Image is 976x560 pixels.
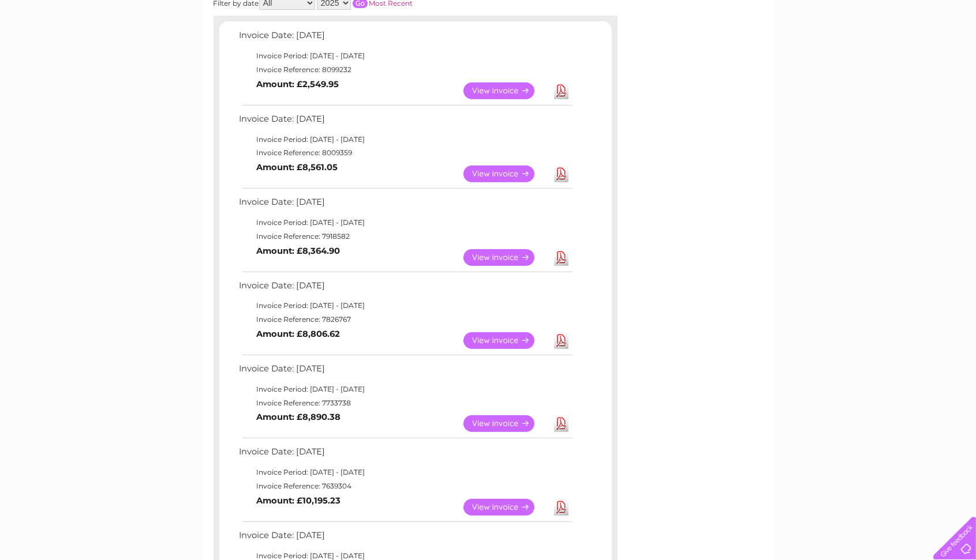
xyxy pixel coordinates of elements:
[34,30,93,65] img: logo.png
[237,230,574,243] td: Invoice Reference: 7918582
[257,329,341,339] b: Amount: £8,806.62
[554,332,569,349] a: Download
[257,412,341,422] b: Amount: £8,890.38
[554,499,569,516] a: Download
[463,166,548,182] a: View
[463,249,548,266] a: View
[463,415,548,432] a: View
[463,82,548,99] a: View
[554,82,569,99] a: Download
[237,361,574,382] td: Invoice Date: [DATE]
[237,28,574,49] td: Invoice Date: [DATE]
[257,495,341,506] b: Amount: £10,195.23
[802,49,827,58] a: Energy
[938,49,965,58] a: Log out
[257,246,341,256] b: Amount: £8,364.90
[237,49,574,63] td: Invoice Period: [DATE] - [DATE]
[237,133,574,146] td: Invoice Period: [DATE] - [DATE]
[554,415,569,432] a: Download
[237,111,574,133] td: Invoice Date: [DATE]
[237,216,574,230] td: Invoice Period: [DATE] - [DATE]
[257,79,339,89] b: Amount: £2,549.95
[237,479,574,493] td: Invoice Reference: 7639304
[758,6,838,20] a: 0333 014 3131
[237,299,574,313] td: Invoice Period: [DATE] - [DATE]
[237,528,574,549] td: Invoice Date: [DATE]
[463,499,548,516] a: View
[237,444,574,465] td: Invoice Date: [DATE]
[899,49,928,58] a: Contact
[834,49,869,58] a: Telecoms
[237,382,574,396] td: Invoice Period: [DATE] - [DATE]
[237,313,574,326] td: Invoice Reference: 7826767
[237,278,574,299] td: Invoice Date: [DATE]
[554,166,569,182] a: Download
[237,194,574,216] td: Invoice Date: [DATE]
[216,6,761,56] div: Clear Business is a trading name of Verastar Limited (registered in [GEOGRAPHIC_DATA] No. 3667643...
[257,162,338,172] b: Amount: £8,561.05
[237,146,574,160] td: Invoice Reference: 8009359
[237,465,574,479] td: Invoice Period: [DATE] - [DATE]
[773,49,795,58] a: Water
[237,63,574,77] td: Invoice Reference: 8099232
[463,332,548,349] a: View
[554,249,569,266] a: Download
[237,396,574,410] td: Invoice Reference: 7733738
[876,49,892,58] a: Blog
